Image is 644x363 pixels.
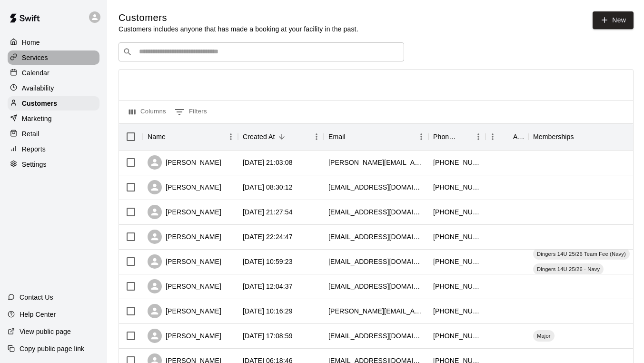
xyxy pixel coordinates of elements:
span: Major [533,332,555,340]
div: Phone Number [433,123,458,150]
button: Sort [166,130,179,143]
p: Calendar [22,68,50,78]
a: Services [8,50,99,65]
button: Menu [471,130,485,144]
p: Services [22,53,48,62]
div: jennafrench84@gmail.com [328,207,424,217]
p: Customers [22,99,57,108]
p: Retail [22,129,40,139]
div: audrey.denman88@gmail.com [328,306,424,316]
div: +19189649599 [433,207,481,217]
div: +14174964384 [433,158,481,167]
p: Settings [22,160,47,169]
div: gobblebrittany@gmail.com [328,257,424,266]
div: [PERSON_NAME] [148,329,221,343]
p: View public page [20,327,71,336]
div: Phone Number [428,123,485,150]
a: Home [8,35,99,50]
div: Age [485,123,528,150]
div: +14799708593 [433,182,481,192]
div: [PERSON_NAME] [148,230,221,244]
div: +14175979710 [433,232,481,242]
div: 2025-09-09 10:59:23 [243,257,293,266]
div: [PERSON_NAME] [148,279,221,293]
p: Availability [22,83,54,93]
button: Show filters [172,104,209,120]
div: +19402994813 [433,282,481,291]
div: Email [324,123,428,150]
a: Retail [8,127,99,141]
div: 2025-09-11 21:27:54 [243,207,293,217]
div: Dingers 14U 25/26 - Navy [533,263,604,275]
div: [PERSON_NAME] [148,304,221,318]
div: jordannuckolls18@gmail.com [328,232,424,242]
a: Calendar [8,66,99,80]
p: Marketing [22,114,52,123]
a: Customers [8,96,99,111]
div: Email [328,123,346,150]
p: Help Center [20,310,56,319]
a: Settings [8,157,99,171]
div: [PERSON_NAME] [148,180,221,194]
div: cecelia.hicks@gmail.com [328,158,424,167]
div: Dingers 14U 25/26 Team Fee (Navy) [533,248,630,260]
div: [PERSON_NAME] [148,254,221,269]
div: 2025-09-15 21:03:08 [243,158,293,167]
p: Reports [22,144,46,154]
div: +14796708541 [433,306,481,316]
div: [PERSON_NAME] [148,155,221,170]
button: Menu [414,130,428,144]
button: Sort [574,130,587,143]
button: Sort [458,130,471,143]
div: Age [513,123,524,150]
a: Reports [8,142,99,156]
div: 2025-09-06 10:16:29 [243,306,293,316]
div: Major [533,330,555,342]
button: Sort [346,130,359,143]
a: Marketing [8,111,99,126]
div: Name [143,123,238,150]
p: Contact Us [20,292,53,302]
button: Select columns [127,104,168,120]
button: Sort [275,130,288,143]
span: Dingers 14U 25/26 - Navy [533,265,604,273]
button: Sort [500,130,513,143]
h5: Customers [119,11,358,24]
a: Availability [8,81,99,95]
div: [PERSON_NAME] [148,205,221,219]
div: 2025-09-08 12:04:37 [243,282,293,291]
p: Customers includes anyone that has made a booking at your facility in the past. [119,24,358,34]
p: Home [22,38,40,47]
div: +14793684409 [433,331,481,341]
span: Dingers 14U 25/26 Team Fee (Navy) [533,250,630,258]
button: Menu [224,130,238,144]
div: Memberships [533,123,574,150]
div: saucedocassandra98@gmail.com [328,282,424,291]
div: 2025-09-09 22:24:47 [243,232,293,242]
button: Menu [485,130,500,144]
button: Menu [309,130,324,144]
div: +14176580214 [433,257,481,266]
p: Copy public page link [20,344,84,353]
div: itvanderhoff@gmail.com [328,331,424,341]
div: 2025-09-15 08:30:12 [243,182,293,192]
div: Created At [238,123,324,150]
div: Created At [243,123,275,150]
div: Name [148,123,166,150]
div: 2025-09-05 17:08:59 [243,331,293,341]
a: New [593,11,634,29]
div: njackson88@gmail.com [328,182,424,192]
div: Search customers by name or email [119,42,404,61]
